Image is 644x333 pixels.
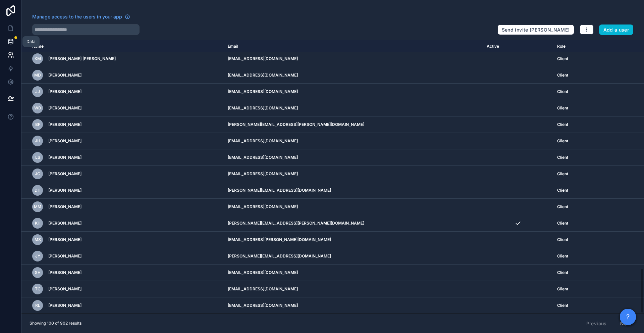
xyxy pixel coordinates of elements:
[557,122,568,127] span: Client
[48,221,82,226] span: [PERSON_NAME]
[48,89,82,94] span: [PERSON_NAME]
[224,166,483,182] td: [EMAIL_ADDRESS][DOMAIN_NAME]
[35,270,41,275] span: SH
[224,67,483,84] td: [EMAIL_ADDRESS][DOMAIN_NAME]
[224,40,483,53] th: Email
[599,25,634,35] button: Add a user
[48,204,82,209] span: [PERSON_NAME]
[35,138,40,144] span: JH
[557,221,568,226] span: Client
[32,13,130,20] a: Manage access to the users in your app
[557,253,568,259] span: Client
[557,171,568,177] span: Client
[48,56,116,61] span: [PERSON_NAME] [PERSON_NAME]
[224,199,483,215] td: [EMAIL_ADDRESS][DOMAIN_NAME]
[35,122,40,127] span: BF
[224,182,483,199] td: [PERSON_NAME][EMAIL_ADDRESS][DOMAIN_NAME]
[48,286,82,292] span: [PERSON_NAME]
[224,215,483,232] td: [PERSON_NAME][EMAIL_ADDRESS][PERSON_NAME][DOMAIN_NAME]
[620,309,636,325] button: ?
[557,188,568,193] span: Client
[35,155,40,160] span: LS
[34,204,41,209] span: MM
[224,100,483,116] td: [EMAIL_ADDRESS][DOMAIN_NAME]
[557,89,568,94] span: Client
[48,122,82,127] span: [PERSON_NAME]
[553,40,618,53] th: Role
[35,253,40,259] span: JY
[557,73,568,78] span: Client
[30,321,82,326] span: Showing 100 of 902 results
[224,297,483,314] td: [EMAIL_ADDRESS][DOMAIN_NAME]
[21,40,224,53] th: Name
[557,138,568,144] span: Client
[224,248,483,265] td: [PERSON_NAME][EMAIL_ADDRESS][DOMAIN_NAME]
[35,89,40,94] span: JJ
[224,116,483,133] td: [PERSON_NAME][EMAIL_ADDRESS][PERSON_NAME][DOMAIN_NAME]
[224,149,483,166] td: [EMAIL_ADDRESS][DOMAIN_NAME]
[48,188,82,193] span: [PERSON_NAME]
[35,303,40,308] span: RL
[224,281,483,297] td: [EMAIL_ADDRESS][DOMAIN_NAME]
[48,171,82,177] span: [PERSON_NAME]
[557,105,568,111] span: Client
[557,204,568,209] span: Client
[224,84,483,100] td: [EMAIL_ADDRESS][DOMAIN_NAME]
[48,155,82,160] span: [PERSON_NAME]
[35,188,41,193] span: DH
[26,39,36,44] div: Data
[48,253,82,259] span: [PERSON_NAME]
[35,56,41,61] span: KM
[35,286,41,292] span: TC
[48,138,82,144] span: [PERSON_NAME]
[48,237,82,242] span: [PERSON_NAME]
[224,133,483,149] td: [EMAIL_ADDRESS][DOMAIN_NAME]
[224,265,483,281] td: [EMAIL_ADDRESS][DOMAIN_NAME]
[35,221,41,226] span: KH
[557,270,568,275] span: Client
[48,270,82,275] span: [PERSON_NAME]
[557,303,568,308] span: Client
[34,73,41,78] span: MD
[35,171,40,177] span: JC
[557,286,568,292] span: Client
[557,56,568,61] span: Client
[21,40,644,314] div: scrollable content
[48,105,82,111] span: [PERSON_NAME]
[224,51,483,67] td: [EMAIL_ADDRESS][DOMAIN_NAME]
[34,105,41,111] span: WD
[557,155,568,160] span: Client
[497,25,574,35] button: Send invite [PERSON_NAME]
[483,40,553,53] th: Active
[48,73,82,78] span: [PERSON_NAME]
[48,303,82,308] span: [PERSON_NAME]
[557,237,568,242] span: Client
[615,318,636,329] button: Next
[32,13,122,20] span: Manage access to the users in your app
[35,237,41,242] span: MS
[224,232,483,248] td: [EMAIL_ADDRESS][PERSON_NAME][DOMAIN_NAME]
